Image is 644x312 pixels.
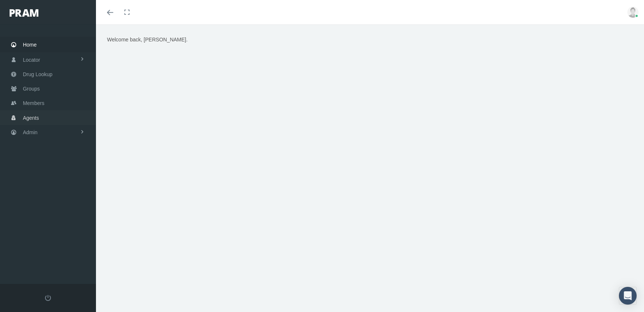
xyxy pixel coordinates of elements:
[23,53,40,67] span: Locator
[627,7,638,18] img: user-placeholder.jpg
[23,111,39,125] span: Agents
[23,38,37,52] span: Home
[23,82,40,96] span: Groups
[23,96,44,110] span: Members
[23,67,52,81] span: Drug Lookup
[10,9,38,17] img: PRAM_20_x_78.png
[619,287,637,305] div: Open Intercom Messenger
[23,125,38,139] span: Admin
[107,37,187,43] span: Welcome back, [PERSON_NAME].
